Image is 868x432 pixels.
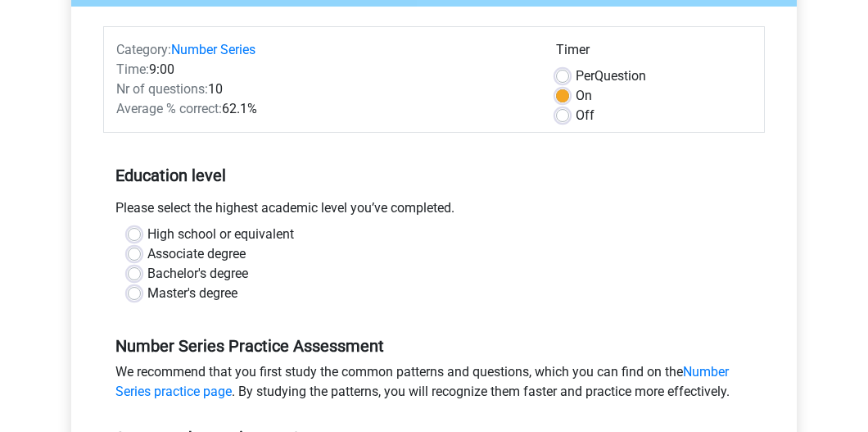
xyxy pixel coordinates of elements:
[147,225,294,244] label: High school or equivalent
[116,61,149,77] span: Time:
[556,40,752,66] div: Timer
[576,106,594,125] label: Off
[116,81,208,97] span: Nr of questions:
[104,99,544,119] div: 62.1%
[103,198,765,225] div: Please select the highest academic level you’ve completed.
[103,362,765,408] div: We recommend that you first study the common patterns and questions, which you can find on the . ...
[116,101,222,116] span: Average % correct:
[115,159,753,192] h5: Education level
[116,42,171,57] span: Category:
[171,42,255,57] a: Number Series
[147,284,237,303] label: Master's degree
[147,244,246,264] label: Associate degree
[104,60,544,80] div: 9:00
[576,86,592,106] label: On
[576,68,594,84] span: Per
[576,66,646,86] label: Question
[104,80,544,99] div: 10
[147,264,248,284] label: Bachelor's degree
[115,336,753,356] h5: Number Series Practice Assessment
